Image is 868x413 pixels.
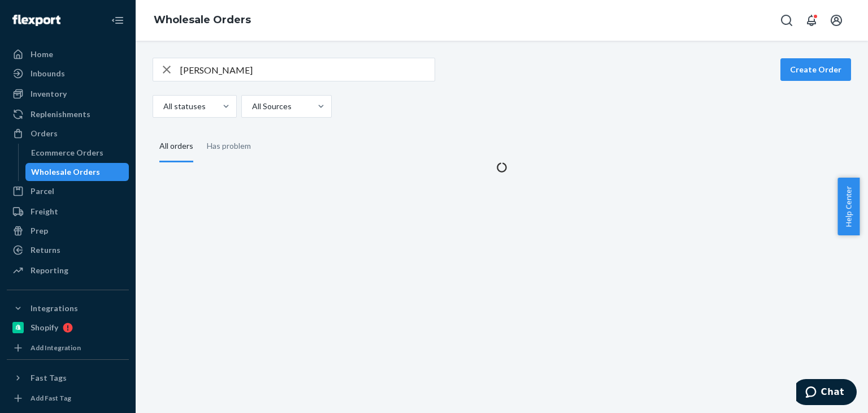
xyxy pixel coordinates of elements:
div: Returns [31,244,60,256]
a: Inventory [7,85,129,103]
input: Search orders [180,58,435,81]
div: Ecommerce Orders [31,147,103,158]
div: Replenishments [31,109,90,120]
div: Add Fast Tag [31,393,71,403]
a: Inbounds [7,64,129,83]
div: Freight [31,206,58,217]
div: Wholesale Orders [31,166,100,178]
div: Has problem [207,131,251,161]
input: All statuses [162,101,163,112]
div: Parcel [31,186,54,197]
div: Orders [31,128,58,139]
button: Open notifications [800,9,823,32]
button: Integrations [7,299,129,317]
input: All Sources [251,101,252,112]
a: Orders [7,124,129,143]
a: Shopify [7,319,129,337]
button: Create Order [780,58,851,81]
div: Add Integration [31,343,81,352]
div: Home [31,49,53,60]
a: Reporting [7,261,129,279]
a: Wholesale Orders [25,163,129,181]
button: Help Center [837,178,860,235]
div: Fast Tags [31,372,67,384]
a: Prep [7,222,129,240]
ol: breadcrumbs [145,4,260,37]
button: Open account menu [825,9,848,32]
a: Parcel [7,182,129,200]
button: Fast Tags [7,369,129,387]
a: Add Fast Tag [7,392,129,405]
a: Add Integration [7,341,129,355]
div: All orders [159,131,193,162]
a: Ecommerce Orders [25,144,129,162]
button: Open Search Box [775,9,798,32]
a: Home [7,45,129,63]
iframe: Opens a widget where you can chat to one of our agents [796,379,857,407]
div: Inventory [31,88,67,100]
div: Integrations [31,303,78,314]
a: Returns [7,241,129,259]
img: Flexport logo [12,15,60,26]
a: Wholesale Orders [154,14,251,26]
div: Shopify [31,322,58,333]
div: Reporting [31,265,68,276]
button: Close Navigation [106,9,129,32]
a: Freight [7,203,129,221]
div: Prep [31,225,48,236]
a: Replenishments [7,105,129,123]
div: Inbounds [31,68,65,79]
